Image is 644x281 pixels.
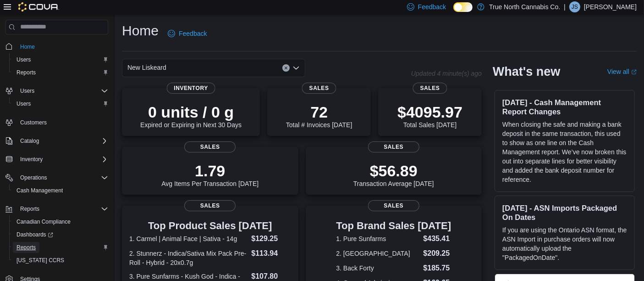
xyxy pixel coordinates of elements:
p: | [564,1,566,12]
span: Operations [17,172,108,183]
p: 72 [286,103,352,121]
span: Users [17,100,31,107]
p: 1.79 [161,162,259,180]
button: Clear input [282,64,290,72]
a: Reports [13,242,39,253]
span: Customers [20,119,47,126]
span: Inventory [166,83,215,94]
p: $56.89 [353,162,434,180]
button: Inventory [17,154,46,165]
span: Inventory [17,154,108,165]
span: Inventory [20,156,43,163]
span: Customers [17,117,108,128]
button: Operations [2,171,112,184]
dd: $185.75 [423,263,451,274]
span: Sales [368,200,419,211]
span: Canadian Compliance [17,218,71,225]
span: Canadian Compliance [13,216,108,227]
button: Users [9,53,112,66]
a: Feedback [164,24,210,43]
p: True North Cannabis Co. [489,1,560,12]
span: Reports [17,69,36,76]
p: [PERSON_NAME] [584,1,637,12]
button: Users [2,84,112,97]
h3: Top Product Sales [DATE] [129,220,291,231]
span: Users [20,87,34,95]
span: Cash Management [13,185,108,196]
h3: [DATE] - ASN Imports Packaged On Dates [502,203,627,222]
button: Users [9,97,112,110]
span: Users [17,56,31,63]
span: Cash Management [17,187,63,194]
span: Reports [17,203,108,214]
span: Reports [13,242,108,253]
button: Reports [9,66,112,79]
dd: $209.25 [423,248,451,259]
span: Operations [20,174,47,181]
span: Sales [302,83,336,94]
span: Sales [184,141,236,152]
button: Operations [17,172,51,183]
div: Transaction Average [DATE] [353,162,434,187]
span: Reports [20,205,39,213]
span: JS [572,1,578,12]
button: Inventory [2,153,112,166]
p: When closing the safe and making a bank deposit in the same transaction, this used to show as one... [502,120,627,184]
span: [US_STATE] CCRS [17,257,64,264]
span: Dark Mode [453,12,454,12]
span: Dashboards [13,229,108,240]
input: Dark Mode [453,2,473,12]
a: [US_STATE] CCRS [13,255,68,266]
span: Sales [368,141,419,152]
svg: External link [631,69,637,75]
span: Catalog [17,135,108,146]
button: Catalog [2,135,112,147]
p: 0 units / 0 g [140,103,242,121]
div: Expired or Expiring in Next 30 Days [140,103,242,129]
div: Total Sales [DATE] [397,103,462,129]
a: View allExternal link [607,68,637,75]
div: Jennifer Schnakenberg [569,1,580,12]
a: Dashboards [9,228,112,241]
h3: Top Brand Sales [DATE] [336,220,451,231]
button: Customers [2,116,112,129]
button: Users [17,85,38,96]
img: Cova [18,2,59,11]
button: Canadian Compliance [9,215,112,228]
span: Reports [17,244,36,251]
h2: What's new [493,64,560,79]
span: Sales [184,200,236,211]
p: If you are using the Ontario ASN format, the ASN Import in purchase orders will now automatically... [502,225,627,262]
dd: $435.41 [423,233,451,244]
h1: Home [122,22,159,40]
span: Users [13,54,108,65]
dd: $129.25 [251,233,291,244]
a: Cash Management [13,185,66,196]
div: Total # Invoices [DATE] [286,103,352,129]
button: Open list of options [292,64,300,72]
a: Users [13,98,34,109]
span: Dashboards [17,231,53,238]
dd: $113.94 [251,248,291,259]
button: Catalog [17,135,43,146]
a: Dashboards [13,229,57,240]
dt: 1. Pure Sunfarms [336,234,419,243]
button: Reports [9,241,112,254]
button: Cash Management [9,184,112,197]
button: Reports [17,203,43,214]
button: Home [2,40,112,53]
dt: 1. Carmel | Animal Face | Sativa - 14g [129,234,248,243]
a: Reports [13,67,39,78]
span: Catalog [20,137,39,145]
span: Feedback [179,29,207,38]
span: Home [17,41,108,52]
dt: 3. Back Forty [336,264,419,273]
a: Canadian Compliance [13,216,74,227]
a: Customers [17,117,50,128]
p: $4095.97 [397,103,462,121]
a: Home [17,41,39,52]
span: Users [13,98,108,109]
dt: 2. [GEOGRAPHIC_DATA] [336,249,419,258]
h3: [DATE] - Cash Management Report Changes [502,98,627,116]
span: Feedback [418,2,446,11]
